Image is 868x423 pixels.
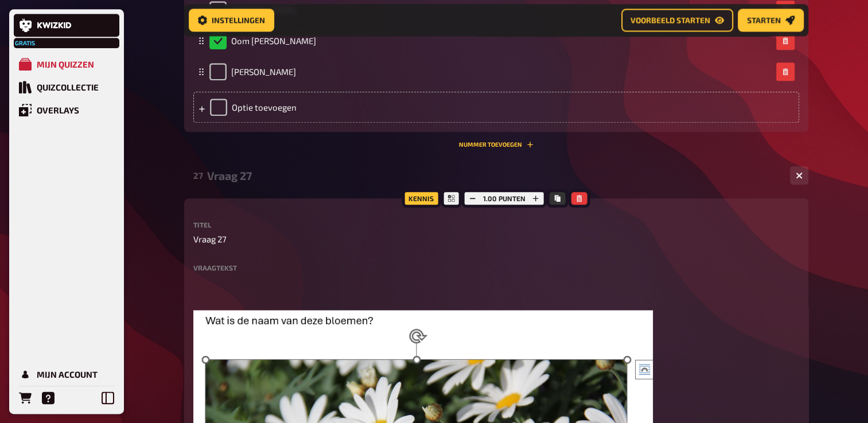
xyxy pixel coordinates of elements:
a: Quizcollectie [14,76,119,99]
span: Gratis [15,40,36,46]
div: Mijn quizzen [37,59,94,69]
a: Starten [738,9,804,32]
a: Voorbeeld starten [621,9,733,32]
div: Overlays [37,105,79,115]
a: Help [37,386,60,409]
span: [PERSON_NAME] [231,66,296,77]
div: 1.00 punten [462,189,547,207]
span: Voorbeeld starten [630,17,710,25]
a: Bestellingen [14,386,37,409]
a: Mijn Account [14,363,119,386]
button: Kopiëren [550,192,566,205]
div: Optie toevoegen [193,92,799,123]
div: Quizcollectie [37,82,99,92]
div: 27 [193,170,203,181]
label: Vraagtekst [193,264,799,271]
label: Titel [193,221,799,228]
span: Oom [PERSON_NAME] [231,36,316,46]
button: Nummer toevoegen [459,141,534,148]
span: Vraag 27 [193,233,227,246]
div: Kennis [402,189,441,207]
div: Mijn Account [37,369,98,379]
a: Mijn quizzen [14,53,119,76]
a: Instellingen [189,9,274,32]
div: Vraag 27 [207,169,781,182]
span: Starten [747,17,781,25]
span: Instellingen [212,17,265,25]
a: Overlays [14,99,119,122]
